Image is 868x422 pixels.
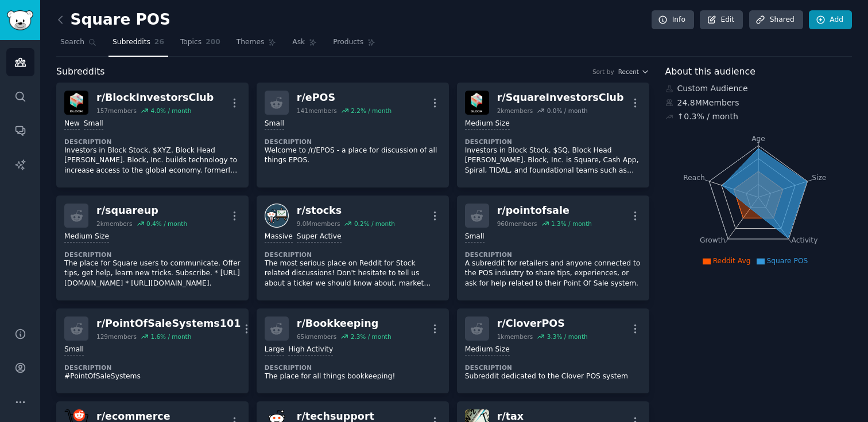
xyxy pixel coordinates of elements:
div: 3.3 % / month [547,333,588,341]
div: Massive [265,232,293,243]
a: stocksr/stocks9.0Mmembers0.2% / monthMassiveSuper ActiveDescriptionThe most serious place on Redd... [257,196,449,300]
span: 26 [154,37,164,48]
div: Medium Size [465,119,510,130]
div: 2k members [497,107,533,115]
button: Recent [618,68,649,76]
a: Products [329,33,379,57]
div: ↑ 0.3 % / month [677,111,738,123]
a: r/CloverPOS1kmembers3.3% / monthMedium SizeDescriptionSubreddit dedicated to the Clover POS system [457,308,649,393]
div: 24.8M Members [665,97,852,109]
div: 1.6 % / month [150,333,191,341]
div: New [64,119,80,130]
div: r/ Bookkeeping [297,316,392,331]
h2: Square POS [56,11,170,29]
div: 1.3 % / month [551,220,592,228]
span: Ask [292,37,305,48]
div: High Activity [288,345,333,355]
div: 157 members [96,107,137,115]
a: Info [652,10,694,30]
div: 0.2 % / month [354,220,395,228]
a: r/PointOfSaleSystems101129members1.6% / monthSmallDescription#PointOfSaleSystems [56,308,249,393]
div: 9.0M members [297,220,340,228]
p: The place for Square users to communicate. Offer tips, get help, learn new tricks. Subscribe. * [... [64,259,241,289]
tspan: Age [751,135,765,143]
div: Medium Size [64,232,109,243]
span: Subreddits [113,37,150,48]
div: r/ ePOS [297,91,392,105]
span: Topics [180,37,201,48]
div: Super Active [297,232,342,243]
dt: Description [465,251,641,259]
p: Investors in Block Stock. $SQ. Block Head [PERSON_NAME]. Block, Inc. is Square, Cash App, Spiral,... [465,146,641,176]
img: SquareInvestorsClub [465,91,489,115]
div: 960 members [497,220,537,228]
div: r/ CloverPOS [497,316,588,331]
span: Products [333,37,363,48]
div: r/ pointofsale [497,204,592,218]
div: Small [265,119,284,130]
div: 2.3 % / month [351,333,392,341]
div: 129 members [96,333,137,341]
div: r/ SquareInvestorsClub [497,91,624,105]
div: Sort by [592,68,614,76]
dt: Description [265,251,441,259]
a: SquareInvestorsClubr/SquareInvestorsClub2kmembers0.0% / monthMedium SizeDescriptionInvestors in B... [457,83,649,187]
dt: Description [64,138,241,146]
div: r/ PointOfSaleSystems101 [96,316,241,331]
div: 0.4 % / month [146,220,187,228]
p: Investors in Block Stock. $XYZ. Block Head [PERSON_NAME]. Block, Inc. builds technology to increa... [64,146,241,176]
dt: Description [465,138,641,146]
span: Square POS [767,257,808,265]
tspan: Activity [791,236,817,244]
a: r/ePOS141members2.2% / monthSmallDescriptionWelcome to /r/EPOS - a place for discussion of all th... [257,83,449,187]
div: 141 members [297,107,337,115]
p: #PointOfSaleSystems [64,372,241,382]
span: Search [60,37,84,48]
a: Add [809,10,852,30]
span: 200 [206,37,220,48]
a: r/pointofsale960members1.3% / monthSmallDescriptionA subreddit for retailers and anyone connected... [457,196,649,300]
tspan: Reach [683,173,705,181]
div: 4.0 % / month [150,107,191,115]
dt: Description [465,364,641,372]
span: Reddit Avg [713,257,751,265]
a: Themes [232,33,281,57]
p: The most serious place on Reddit for Stock related discussions! Don't hesitate to tell us about a... [265,259,441,289]
span: About this audience [665,65,755,79]
div: Large [265,345,284,355]
a: Edit [700,10,743,30]
a: r/squareup2kmembers0.4% / monthMedium SizeDescriptionThe place for Square users to communicate. O... [56,196,249,300]
div: Custom Audience [665,83,852,95]
p: A subreddit for retailers and anyone connected to the POS industry to share tips, experiences, or... [465,259,641,289]
dt: Description [64,251,241,259]
a: Search [56,33,100,57]
div: Small [84,119,103,130]
div: 2k members [96,220,133,228]
dt: Description [265,138,441,146]
div: Small [465,232,485,243]
div: 0.0 % / month [547,107,588,115]
a: Shared [749,10,803,30]
div: Small [64,345,84,355]
a: Ask [288,33,321,57]
img: BlockInvestorsClub [64,91,88,115]
a: r/Bookkeeping65kmembers2.3% / monthLargeHigh ActivityDescriptionThe place for all things bookkeep... [257,308,449,393]
dt: Description [64,364,241,372]
div: 1k members [497,333,533,341]
div: r/ stocks [297,204,395,218]
span: Themes [237,37,265,48]
p: Subreddit dedicated to the Clover POS system [465,372,641,382]
img: GummySearch logo [7,10,33,30]
div: 65k members [297,333,336,341]
div: 2.2 % / month [351,107,392,115]
img: stocks [265,204,289,228]
div: Medium Size [465,345,510,355]
div: r/ squareup [96,204,187,218]
tspan: Size [812,173,826,181]
p: The place for all things bookkeeping! [265,372,441,382]
a: Subreddits26 [108,33,168,57]
a: Topics200 [176,33,224,57]
div: r/ BlockInvestorsClub [96,91,214,105]
p: Welcome to /r/EPOS - a place for discussion of all things EPOS. [265,146,441,166]
span: Recent [618,68,639,76]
